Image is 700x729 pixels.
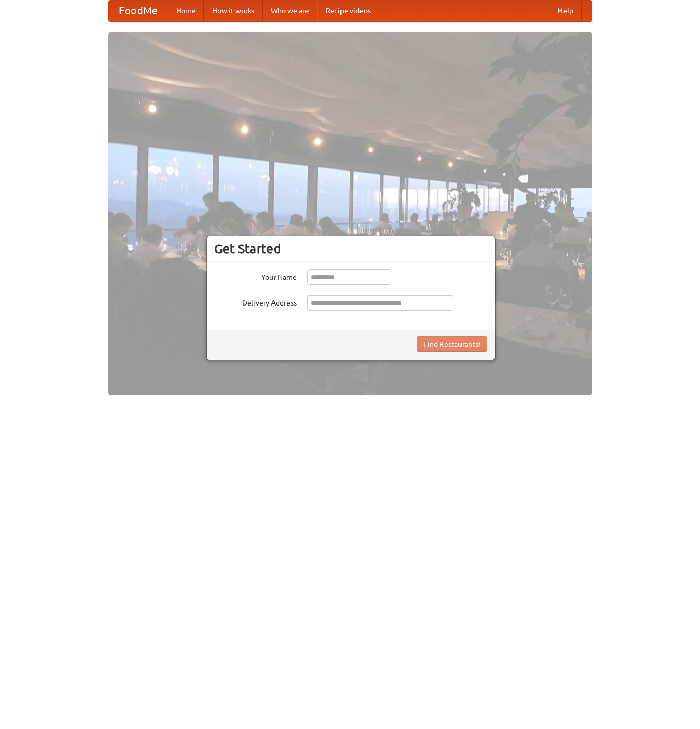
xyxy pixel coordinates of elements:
[263,1,317,21] a: Who we are
[417,336,487,352] button: Find Restaurants!
[317,1,379,21] a: Recipe videos
[168,1,204,21] a: Home
[204,1,263,21] a: How it works
[214,241,487,257] h3: Get Started
[214,269,297,282] label: Your Name
[214,295,297,308] label: Delivery Address
[109,1,168,21] a: FoodMe
[550,1,582,21] a: Help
